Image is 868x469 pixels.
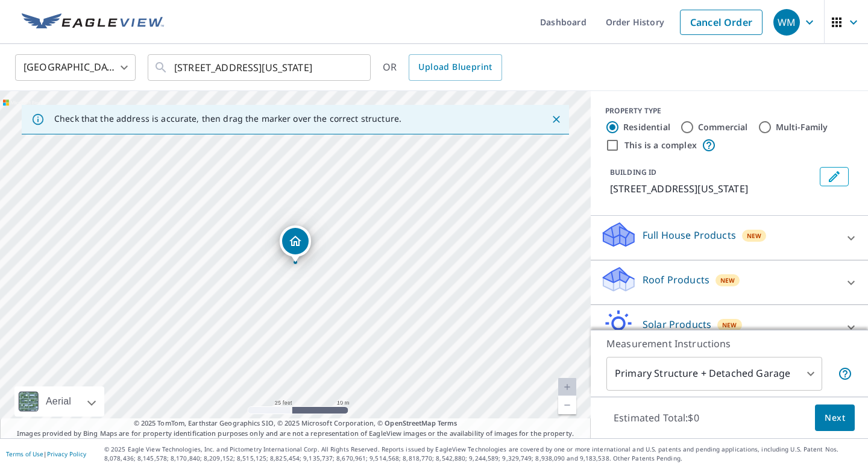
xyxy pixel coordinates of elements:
[643,228,736,242] p: Full House Products
[624,139,697,151] label: This is a complex
[825,411,845,426] span: Next
[623,121,670,133] label: Residential
[606,336,852,351] p: Measurement Instructions
[42,386,75,417] div: Aerial
[605,105,854,116] div: PROPERTY TYPE
[558,396,576,414] a: Current Level 20, Zoom Out
[643,272,709,287] p: Roof Products
[698,121,748,133] label: Commercial
[600,221,858,255] div: Full House ProductsNew
[680,10,763,35] a: Cancel Order
[22,13,164,31] img: EV Logo
[174,51,346,84] input: Search by address or latitude-longitude
[600,310,858,344] div: Solar ProductsNew
[409,54,502,81] a: Upload Blueprint
[438,418,458,427] a: Terms
[600,265,858,300] div: Roof ProductsNew
[6,450,43,458] a: Terms of Use
[15,51,136,84] div: [GEOGRAPHIC_DATA]
[14,386,104,417] div: Aerial
[643,317,711,332] p: Solar Products
[558,378,576,396] a: Current Level 20, Zoom In Disabled
[47,450,86,458] a: Privacy Policy
[280,225,311,263] div: Dropped pin, building 1, Residential property, 324 Washington Ave Neenah, WI 54956
[838,367,852,381] span: Your report will include the primary structure and a detached garage if one exists.
[610,181,815,196] p: [STREET_ADDRESS][US_STATE]
[773,9,800,36] div: WM
[549,112,564,127] button: Close
[418,60,492,75] span: Upload Blueprint
[776,121,828,133] label: Multi-Family
[6,450,86,458] p: |
[720,275,735,285] span: New
[722,320,737,330] span: New
[610,167,656,177] p: BUILDING ID
[54,113,401,124] p: Check that the address is accurate, then drag the marker over the correct structure.
[134,418,458,429] span: © 2025 TomTom, Earthstar Geographics SIO, © 2025 Microsoft Corporation, ©
[604,404,709,431] p: Estimated Total: $0
[815,404,855,432] button: Next
[385,418,435,427] a: OpenStreetMap
[820,167,849,186] button: Edit building 1
[383,54,502,81] div: OR
[104,445,862,463] p: © 2025 Eagle View Technologies, Inc. and Pictometry International Corp. All Rights Reserved. Repo...
[747,231,762,241] span: New
[606,357,822,391] div: Primary Structure + Detached Garage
